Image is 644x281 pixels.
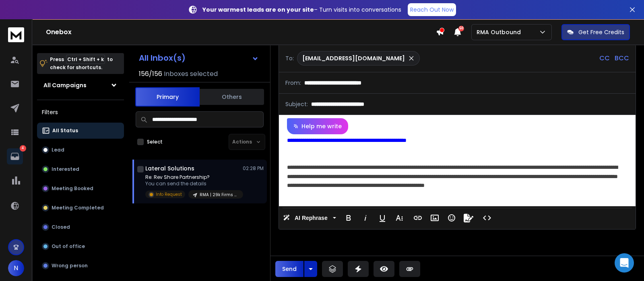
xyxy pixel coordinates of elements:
p: Closed [52,224,70,230]
img: logo [8,27,24,42]
p: From: [285,79,301,87]
button: Insert Image (Ctrl+P) [427,210,442,226]
h3: Inboxes selected [164,69,218,79]
button: Closed [37,219,124,235]
p: To: [285,54,294,62]
span: AI Rephrase [293,215,329,222]
h1: All Campaigns [43,81,87,89]
button: Insert Link (Ctrl+K) [410,210,425,226]
button: Out of office [37,238,124,254]
h1: Onebox [46,27,436,37]
p: Meeting Completed [52,205,104,211]
span: 50 [458,26,464,31]
button: Interested [37,161,124,177]
button: Wrong person [37,258,124,274]
h3: Filters [37,107,124,118]
p: You can send the details [145,180,242,187]
button: Help me write [287,118,348,134]
p: Out of office [52,243,85,250]
p: Meeting Booked [52,185,93,192]
p: RMA | 29k Firms (General Team Info) [200,192,238,198]
span: 156 / 156 [139,69,162,79]
p: BCC [615,53,629,63]
p: Re: Rev Share Partnership? [145,174,242,180]
button: More Text [392,210,407,226]
h1: All Inbox(s) [139,54,186,62]
button: Meeting Booked [37,180,124,197]
p: – Turn visits into conversations [202,6,401,14]
button: Get Free Credits [561,24,630,40]
button: N [8,260,24,276]
p: Interested [52,166,79,172]
p: CC [599,53,610,63]
button: Italic (Ctrl+I) [358,210,373,226]
p: 02:28 PM [243,165,264,172]
label: Select [147,139,163,145]
h1: Lateral Solutions [145,164,194,172]
button: All Status [37,123,124,139]
p: Info Request [156,191,182,197]
p: Get Free Credits [578,28,624,36]
p: All Status [52,127,78,134]
p: [EMAIL_ADDRESS][DOMAIN_NAME] [302,54,405,62]
button: Lead [37,142,124,158]
button: Underline (Ctrl+U) [375,210,390,226]
button: Code View [479,210,495,226]
span: Ctrl + Shift + k [66,55,105,64]
p: Wrong person [52,263,88,269]
p: Subject: [285,100,308,108]
button: All Inbox(s) [132,50,265,66]
p: 4 [20,145,26,152]
p: RMA Outbound [477,28,524,36]
button: Primary [135,87,200,107]
strong: Your warmest leads are on your site [202,6,314,14]
a: Reach Out Now [408,3,456,16]
button: Bold (Ctrl+B) [341,210,356,226]
button: Signature [461,210,476,226]
a: 4 [7,148,23,164]
button: Others [200,88,264,106]
button: All Campaigns [37,77,124,93]
button: AI Rephrase [281,210,338,226]
button: Emoticons [444,210,459,226]
button: Meeting Completed [37,200,124,216]
p: Reach Out Now [410,6,454,14]
p: Press to check for shortcuts. [50,55,113,72]
button: Send [275,261,303,277]
p: Lead [52,147,64,153]
div: Open Intercom Messenger [615,253,634,273]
